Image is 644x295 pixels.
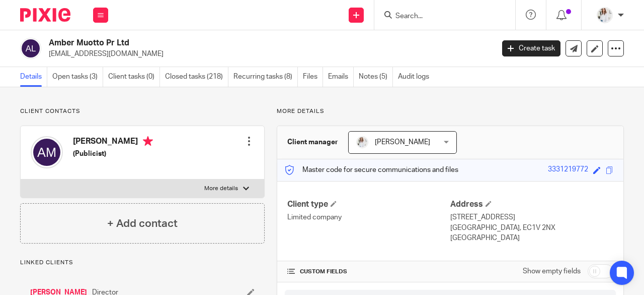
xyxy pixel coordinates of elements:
a: Audit logs [398,67,434,87]
a: Closed tasks (218) [165,67,228,87]
a: Details [20,67,47,87]
h4: + Add contact [107,216,178,231]
p: [EMAIL_ADDRESS][DOMAIN_NAME] [49,49,487,59]
h4: Client type [287,199,450,210]
img: Daisy.JPG [597,7,613,23]
a: Files [303,67,323,87]
img: svg%3E [31,136,63,168]
p: Client contacts [20,107,265,115]
i: Primary [143,136,153,146]
p: Master code for secure communications and files [285,165,458,175]
a: Notes (5) [359,67,393,87]
img: Daisy.JPG [356,136,368,148]
p: [GEOGRAPHIC_DATA] [450,233,613,243]
a: Emails [328,67,354,87]
p: [GEOGRAPHIC_DATA], EC1V 2NX [450,223,613,233]
p: Linked clients [20,259,265,267]
h4: [PERSON_NAME] [73,136,153,149]
p: Limited company [287,212,450,222]
a: Create task [502,40,560,56]
input: Search [394,12,485,21]
img: Pixie [20,8,70,22]
a: Recurring tasks (8) [233,67,298,87]
h5: (Publicist) [73,149,153,159]
img: svg%3E [20,38,41,59]
h4: CUSTOM FIELDS [287,268,450,276]
a: Open tasks (3) [52,67,103,87]
h3: Client manager [287,137,338,147]
label: Show empty fields [523,266,581,276]
h2: Amber Muotto Pr Ltd [49,38,399,48]
div: 3331219772 [548,164,588,176]
span: [PERSON_NAME] [375,139,430,146]
p: More details [277,107,624,115]
a: Client tasks (0) [108,67,160,87]
h4: Address [450,199,613,210]
p: [STREET_ADDRESS] [450,212,613,222]
p: More details [204,185,238,193]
